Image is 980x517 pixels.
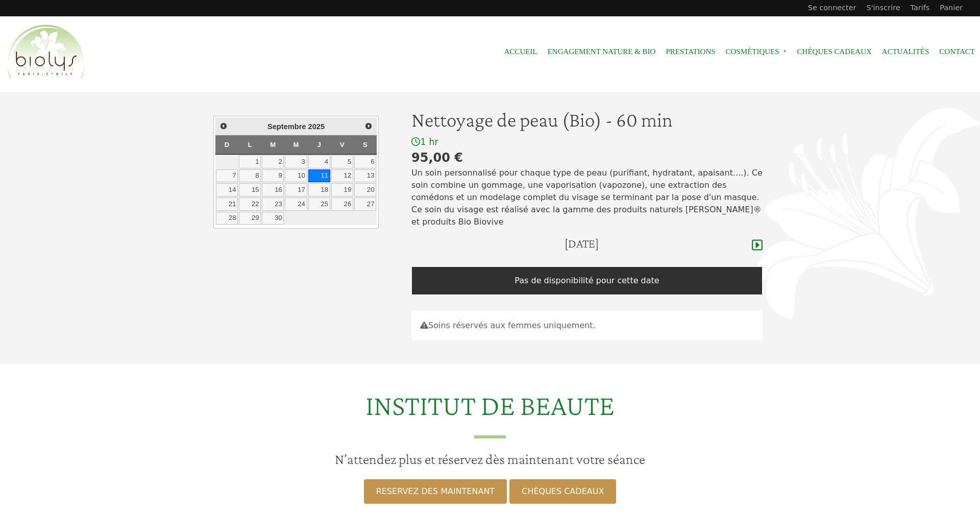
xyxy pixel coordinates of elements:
[216,198,238,211] a: 21
[331,169,353,183] a: 12
[308,183,330,196] a: 18
[411,167,763,228] p: Un soin personnalisé pour chaque type de peau (purifiant, hydratant, apaisant....). Ce soin combi...
[248,141,252,149] span: Lundi
[285,198,307,211] a: 24
[308,169,330,183] a: 11
[939,40,975,63] a: Contact
[565,236,599,251] h4: [DATE]
[293,141,299,149] span: Mercredi
[285,169,307,183] a: 10
[216,212,238,225] a: 28
[317,141,321,149] span: Jeudi
[411,108,763,132] h1: Nettoyage de peau (Bio) - 60 min
[331,155,353,168] a: 5
[308,198,330,211] a: 25
[262,198,284,211] a: 23
[239,169,261,183] a: 8
[504,40,537,63] a: Accueil
[216,169,238,183] a: 7
[354,198,376,211] a: 27
[308,155,330,168] a: 4
[6,451,974,468] h3: N’attendez plus et réservez dès maintenant votre séance
[364,479,507,504] a: RESERVEZ DES MAINTENANT
[411,149,763,167] div: 95,00 €
[726,40,787,63] span: Cosmétiques
[262,212,284,225] a: 30
[267,122,306,131] span: Septembre
[340,141,345,149] span: Vendredi
[225,141,230,149] span: Dimanche
[239,198,261,211] a: 22
[262,183,284,196] a: 16
[411,136,763,148] div: 1 hr
[354,169,376,183] a: 13
[411,266,763,295] div: Pas de disponibilité pour cette date
[285,183,307,196] a: 17
[216,183,238,196] a: 14
[262,169,284,183] a: 9
[666,40,715,63] a: Prestations
[239,212,261,225] a: 29
[797,40,872,63] a: Chèques cadeaux
[331,198,353,211] a: 26
[509,479,616,504] a: CHÈQUES CADEAUX
[362,119,375,133] a: Suivant
[262,155,284,168] a: 2
[270,141,276,149] span: Mardi
[411,311,763,340] div: Soins réservés aux femmes uniquement.
[882,40,929,63] a: Actualités
[331,183,353,196] a: 19
[5,23,87,81] img: Accueil
[6,388,974,438] h2: INSTITUT DE BEAUTE
[285,155,307,168] a: 3
[548,40,656,63] a: Engagement Nature & Bio
[217,119,230,133] a: Précédent
[239,155,261,168] a: 1
[354,155,376,168] a: 6
[308,122,325,131] span: 2025
[363,141,367,149] span: Samedi
[354,183,376,196] a: 20
[783,50,787,54] span: »
[239,183,261,196] a: 15
[219,122,228,130] span: Précédent
[364,122,373,130] span: Suivant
